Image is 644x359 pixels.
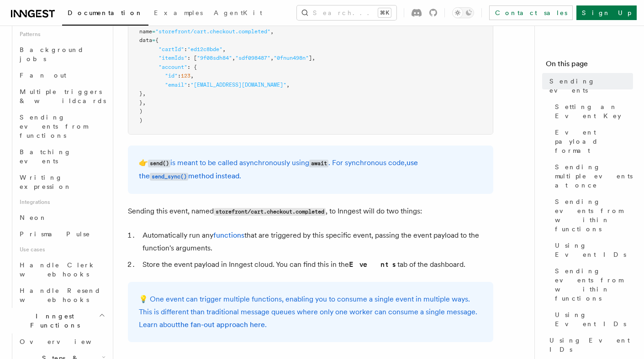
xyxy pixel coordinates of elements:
[16,257,107,282] a: Handle Clerk webhooks
[555,102,633,120] span: Setting an Event Key
[16,209,107,226] a: Neon
[187,46,222,52] span: "ed12c8bde"
[551,99,633,124] a: Setting an Event Key
[20,287,101,303] span: Handle Resend webhooks
[546,58,633,73] h4: On this page
[551,193,633,237] a: Sending events from within functions
[546,73,633,99] a: Sending events
[140,229,493,255] li: Automatically run any that are triggered by this specific event, passing the event payload to the...
[190,82,286,88] span: "[EMAIL_ADDRESS][DOMAIN_NAME]"
[208,3,268,25] a: AgentKit
[274,55,309,61] span: "0fnun498n"
[139,99,146,106] span: },
[214,9,262,16] span: AgentKit
[68,9,143,16] span: Documentation
[165,82,187,88] span: "email"
[546,332,633,358] a: Using Event IDs
[148,3,208,25] a: Examples
[20,174,72,190] span: Writing expression
[184,46,187,52] span: :
[551,124,633,159] a: Event payload format
[555,310,633,328] span: Using Event IDs
[20,88,106,104] span: Multiple triggers & wildcards
[16,83,107,109] a: Multiple triggers & wildcards
[139,28,152,35] span: name
[16,42,107,67] a: Background jobs
[551,237,633,263] a: Using Event IDs
[158,46,184,52] span: "cartId"
[270,55,274,61] span: ,
[178,73,181,79] span: :
[139,108,143,114] span: )
[232,55,235,61] span: ,
[222,46,226,52] span: ,
[551,159,633,193] a: Sending multiple events at once
[20,46,84,62] span: Background jobs
[20,261,96,278] span: Handle Clerk webhooks
[16,109,107,144] a: Sending events from functions
[190,73,194,79] span: ,
[551,263,633,307] a: Sending events from within functions
[158,64,187,70] span: "account"
[20,72,66,79] span: Fan out
[309,55,315,61] span: ],
[139,293,482,331] p: 💡 One event can trigger multiple functions, enabling you to consume a single event in multiple wa...
[155,28,270,35] span: "storefront/cart.checkout.completed"
[20,338,114,345] span: Overview
[152,37,155,43] span: =
[128,205,493,218] p: Sending this event, named , to Inngest will do two things:
[555,241,633,259] span: Using Event IDs
[20,214,47,221] span: Neon
[213,231,244,239] a: functions
[139,37,152,43] span: data
[148,160,170,167] code: send()
[150,173,188,181] code: send_sync()
[551,307,633,332] a: Using Event IDs
[16,282,107,308] a: Handle Resend webhooks
[555,197,633,234] span: Sending events from within functions
[235,55,270,61] span: "sdf098487"
[16,27,107,42] span: Patterns
[549,77,633,95] span: Sending events
[139,117,143,124] span: )
[378,8,391,17] kbd: ⌘K
[158,55,187,61] span: "itemIds"
[178,320,265,329] a: the fan-out approach here
[165,73,178,79] span: "id"
[489,5,573,20] a: Contact sales
[154,9,203,16] span: Examples
[7,312,99,330] span: Inngest Functions
[576,5,637,20] a: Sign Up
[140,258,493,271] li: Store the event payload in Inngest cloud. You can find this in the tab of the dashboard.
[349,260,397,269] strong: Events
[309,160,328,167] code: await
[555,266,633,303] span: Sending events from within functions
[297,5,396,20] button: Search...⌘K
[187,82,190,88] span: :
[187,64,197,70] span: : {
[555,162,633,190] span: Sending multiple events at once
[155,37,158,43] span: {
[197,55,232,61] span: "9f08sdh84"
[16,333,107,350] a: Overview
[549,336,633,354] span: Using Event IDs
[452,7,474,18] button: Toggle dark mode
[20,148,71,165] span: Batching events
[139,156,482,183] p: 👉 is meant to be called asynchronously using . For synchronous code, .
[16,226,107,242] a: Prisma Pulse
[20,230,90,238] span: Prisma Pulse
[16,242,107,257] span: Use cases
[181,73,190,79] span: 123
[16,169,107,195] a: Writing expression
[214,208,326,216] code: storefront/cart.checkout.completed
[152,28,155,35] span: =
[187,55,197,61] span: : [
[16,195,107,209] span: Integrations
[270,28,274,35] span: ,
[286,82,290,88] span: ,
[62,3,148,26] a: Documentation
[139,90,146,97] span: },
[7,308,107,333] button: Inngest Functions
[16,144,107,169] a: Batching events
[16,67,107,83] a: Fan out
